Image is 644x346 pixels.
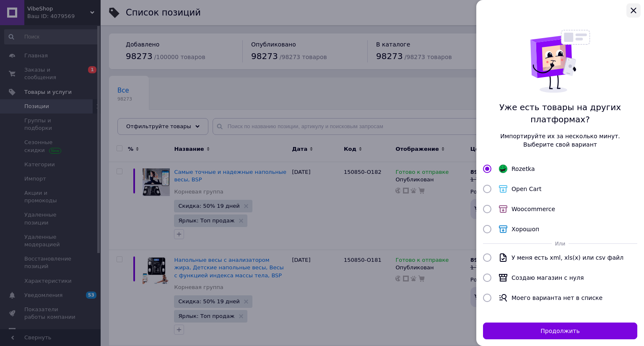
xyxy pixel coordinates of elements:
span: У меня есть xml, xls(x) или csv файл [512,254,623,261]
span: Моего варианта нет в списке [512,294,602,301]
span: Open Cart [512,186,541,192]
span: Woocommerce [512,206,555,212]
span: Создаю магазин с нуля [512,274,584,281]
span: Уже есть товары на других платформах? [496,101,624,125]
span: Импортируйте их за несколько минут. Выберите свой вариант [496,132,624,149]
span: Rozetka [512,165,535,172]
span: Хорошоп [512,226,539,232]
button: Продолжить [483,323,637,339]
span: Или [555,241,565,247]
button: Закрыть [626,3,641,18]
